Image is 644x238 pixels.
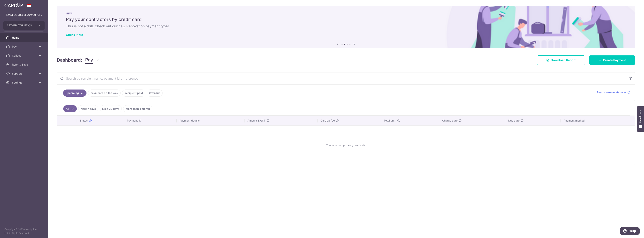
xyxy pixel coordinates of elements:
img: Renovation banner [57,6,635,48]
th: Payment ID [124,116,177,125]
span: Read more on statuses [597,90,627,94]
span: Charge date [442,119,458,122]
a: Read more on statuses [597,90,630,94]
iframe: Opens a widget where you can find more information [620,227,640,236]
button: Pay [85,57,100,64]
h5: Pay your contractors by credit card [66,16,626,22]
button: Feedback - Show survey [637,106,644,132]
span: Settings [12,81,37,84]
img: CardUp [4,3,23,7]
input: Search by recipient name, payment id or reference [57,72,626,84]
span: Support [12,72,37,75]
a: Payments on the way [88,90,121,97]
span: Refer & Save [12,63,37,66]
span: Total amt. [384,119,396,122]
span: Amount & GST [247,119,265,122]
span: Create Payment [603,58,626,62]
button: AETHER ATHLETICS LLP [3,21,45,30]
span: Status [80,119,88,122]
a: Upcoming [63,90,86,97]
th: Payment details [177,116,245,125]
a: Recipient paid [122,90,145,97]
a: Create Payment [589,55,635,65]
h4: Dashboard: [57,57,82,63]
span: CardUp fee [321,119,335,122]
a: Check it out [66,33,83,37]
a: Download Report [537,55,585,65]
a: Overdue [147,90,163,97]
h6: This is not a drill. Check out our new Renovation payment type! [66,24,626,28]
span: Pay [85,57,93,64]
span: AETHER ATHLETICS LLP [7,24,34,27]
div: You have no upcoming payments. [62,129,630,162]
span: Due date [508,119,520,122]
a: More than 1 month [123,105,152,112]
span: Download Report [551,58,576,62]
a: Next 7 days [78,105,98,112]
p: [EMAIL_ADDRESS][DOMAIN_NAME] [6,13,42,17]
span: Collect [12,54,37,57]
a: Next 30 days [100,105,122,112]
span: Home [12,36,37,40]
span: Pay [12,45,37,48]
a: All [63,105,77,112]
th: Payment method [561,116,635,125]
span: Feedback [639,110,642,123]
p: NEW! [66,12,626,15]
